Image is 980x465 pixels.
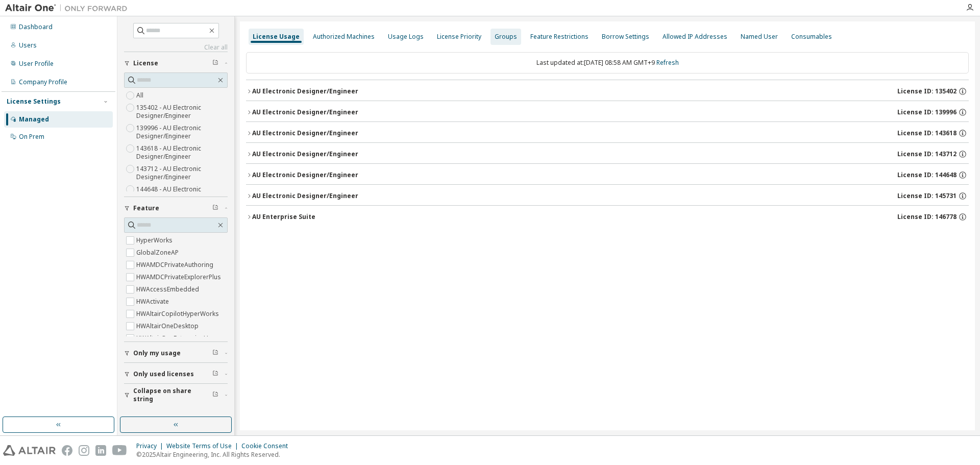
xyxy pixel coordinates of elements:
[136,259,215,271] label: HWAMDCPrivateAuthoring
[133,204,159,212] span: Feature
[212,204,218,212] span: Clear filter
[313,33,375,41] div: Authorized Machines
[252,213,315,221] div: AU Enterprise Suite
[124,52,228,75] button: License
[124,342,228,364] button: Only my usage
[19,41,37,50] div: Users
[656,58,679,67] a: Refresh
[246,206,969,228] button: AU Enterprise SuiteLicense ID: 146778
[246,122,969,144] button: AU Electronic Designer/EngineerLicense ID: 143618
[246,164,969,186] button: AU Electronic Designer/EngineerLicense ID: 144648
[212,349,218,357] span: Clear filter
[897,150,957,158] span: License ID: 143712
[19,23,53,31] div: Dashboard
[124,384,228,406] button: Collapse on share string
[136,283,201,296] label: HWAccessEmbedded
[136,450,294,459] p: © 2025 Altair Engineering, Inc. All Rights Reserved.
[241,442,294,450] div: Cookie Consent
[791,33,832,41] div: Consumables
[495,33,517,41] div: Groups
[95,445,106,456] img: linkedin.svg
[136,442,166,450] div: Privacy
[136,163,228,183] label: 143712 - AU Electronic Designer/Engineer
[124,197,228,219] button: Feature
[252,150,358,158] div: AU Electronic Designer/Engineer
[166,442,241,450] div: Website Terms of Use
[136,296,171,308] label: HWActivate
[530,33,589,41] div: Feature Restrictions
[136,102,228,122] label: 135402 - AU Electronic Designer/Engineer
[437,33,481,41] div: License Priority
[19,78,67,86] div: Company Profile
[136,183,228,204] label: 144648 - AU Electronic Designer/Engineer
[136,89,145,102] label: All
[252,87,358,95] div: AU Electronic Designer/Engineer
[62,445,72,456] img: facebook.svg
[133,349,181,357] span: Only my usage
[136,142,228,163] label: 143618 - AU Electronic Designer/Engineer
[897,129,957,137] span: License ID: 143618
[133,370,194,378] span: Only used licenses
[124,43,228,52] a: Clear all
[124,363,228,385] button: Only used licenses
[212,370,218,378] span: Clear filter
[388,33,424,41] div: Usage Logs
[246,52,969,74] div: Last updated at: [DATE] 08:58 AM GMT+9
[212,59,218,67] span: Clear filter
[19,60,54,68] div: User Profile
[252,171,358,179] div: AU Electronic Designer/Engineer
[133,387,212,403] span: Collapse on share string
[7,97,61,106] div: License Settings
[136,308,221,320] label: HWAltairCopilotHyperWorks
[5,3,133,13] img: Altair One
[246,80,969,103] button: AU Electronic Designer/EngineerLicense ID: 135402
[741,33,778,41] div: Named User
[136,234,175,247] label: HyperWorks
[136,122,228,142] label: 139996 - AU Electronic Designer/Engineer
[136,271,223,283] label: HWAMDCPrivateExplorerPlus
[19,133,44,141] div: On Prem
[246,185,969,207] button: AU Electronic Designer/EngineerLicense ID: 145731
[252,129,358,137] div: AU Electronic Designer/Engineer
[112,445,127,456] img: youtube.svg
[246,101,969,124] button: AU Electronic Designer/EngineerLicense ID: 139996
[136,247,181,259] label: GlobalZoneAP
[133,59,158,67] span: License
[136,320,201,332] label: HWAltairOneDesktop
[897,192,957,200] span: License ID: 145731
[252,108,358,116] div: AU Electronic Designer/Engineer
[3,445,56,456] img: altair_logo.svg
[246,143,969,165] button: AU Electronic Designer/EngineerLicense ID: 143712
[253,33,300,41] div: License Usage
[212,391,218,399] span: Clear filter
[79,445,89,456] img: instagram.svg
[897,213,957,221] span: License ID: 146778
[252,192,358,200] div: AU Electronic Designer/Engineer
[19,115,49,124] div: Managed
[897,171,957,179] span: License ID: 144648
[136,332,220,345] label: HWAltairOneEnterpriseUser
[897,87,957,95] span: License ID: 135402
[663,33,727,41] div: Allowed IP Addresses
[602,33,649,41] div: Borrow Settings
[897,108,957,116] span: License ID: 139996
